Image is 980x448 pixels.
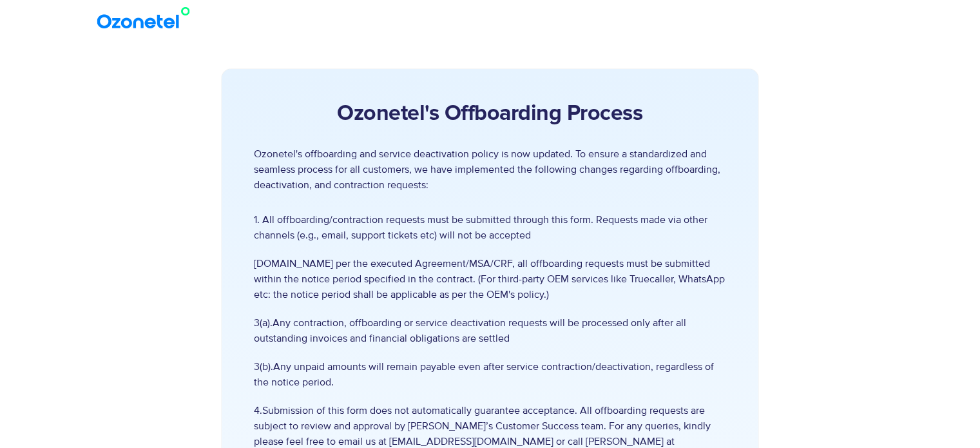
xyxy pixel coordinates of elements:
span: 3(a).Any contraction, offboarding or service deactivation requests will be processed only after a... [254,315,726,346]
span: 1. All offboarding/contraction requests must be submitted through this form. Requests made via ot... [254,212,726,243]
p: Ozonetel's offboarding and service deactivation policy is now updated. To ensure a standardized a... [254,146,726,193]
span: 3(b).Any unpaid amounts will remain payable even after service contraction/deactivation, regardle... [254,359,726,390]
h2: Ozonetel's Offboarding Process [254,101,726,127]
span: [DOMAIN_NAME] per the executed Agreement/MSA/CRF, all offboarding requests must be submitted with... [254,256,726,302]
